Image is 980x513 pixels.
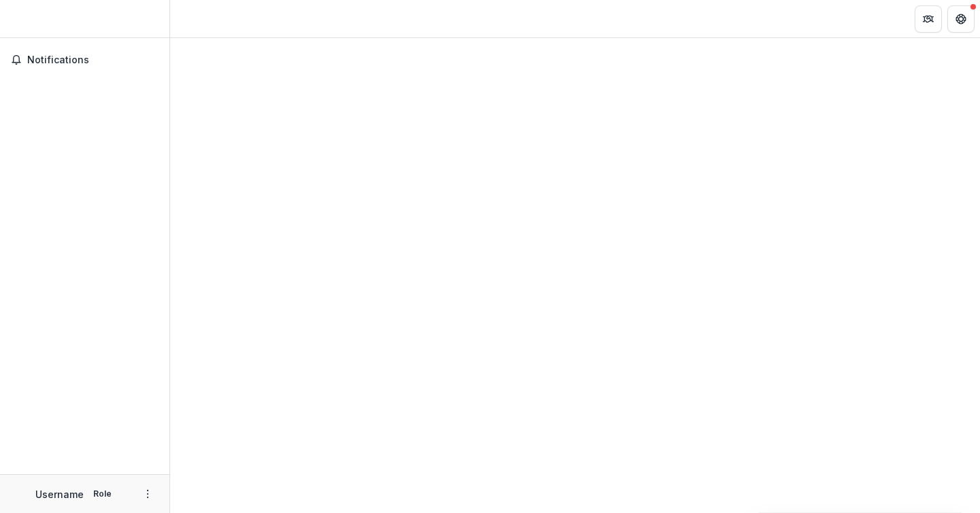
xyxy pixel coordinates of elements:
p: Username [35,487,84,501]
button: Get Help [947,5,975,33]
button: More [140,486,156,502]
p: Role [89,488,116,500]
span: Notifications [27,54,159,66]
button: Notifications [5,49,164,71]
button: Partners [915,5,942,33]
